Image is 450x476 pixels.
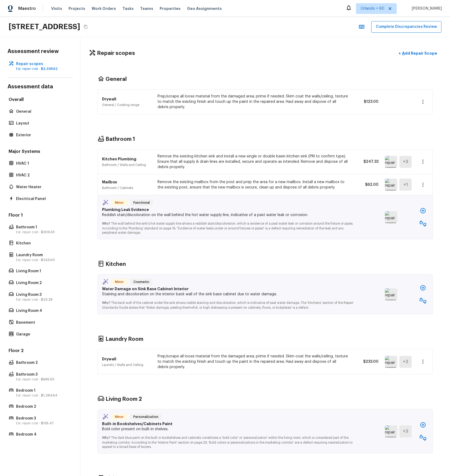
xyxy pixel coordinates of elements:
[16,173,69,178] p: HVAC 2
[7,83,73,91] h4: Assessment data
[102,212,355,218] p: Reddish stain/discoloration on the wall behind the hot water supply line, indicative of a past wa...
[102,218,355,235] p: The wall behind the sink's hot water supply line shows a reddish stain/discoloration, which is ev...
[16,196,69,202] p: Electrical Panel
[16,416,69,421] p: Bedroom 3
[106,261,126,268] h4: Kitchen
[385,179,397,191] img: repair scope asset
[16,292,69,297] p: Living Room 3
[385,288,397,300] img: repair scope asset
[16,121,69,126] p: Layout
[16,393,69,398] p: Est. repair cost -
[41,258,55,262] span: $233.00
[16,184,69,190] p: Water Heater
[113,279,126,285] span: Minor
[16,67,69,71] p: Est. repair cost -
[102,356,151,362] p: Drywall
[9,22,80,32] h2: [STREET_ADDRESS]
[102,426,355,432] p: Bold color present on built-in shelves.
[16,308,69,313] p: Living Room 4
[7,212,73,219] h5: Floor 1
[157,154,348,170] p: Remove the existing kitchen sink and install a new single or double basin kitchen sink (PM to con...
[403,159,408,165] h5: + 3
[102,96,151,102] p: Drywall
[140,6,153,11] span: Teams
[16,225,69,230] p: Bathroom 1
[403,428,408,434] h5: + 3
[41,422,54,425] span: $135.47
[160,6,181,11] span: Properties
[16,377,69,381] p: Est. repair cost -
[102,163,151,167] p: Bathroom / Walls and Ceiling
[16,332,69,337] p: Garage
[69,6,85,11] span: Projects
[7,48,73,55] h4: Assessment review
[106,336,143,343] h4: Laundry Room
[157,354,348,370] p: Prep/scrape all loose material from the damaged area; prime if needed. Skim coat the walls/ceilin...
[16,404,69,409] p: Bedroom 2
[385,425,397,437] img: repair scope asset
[106,136,135,143] h4: Bathroom 1
[102,286,355,292] p: Water Damage on Sink Base Cabinet Interior
[16,421,69,425] p: Est. repair cost -
[157,94,348,110] p: Prep/scrape all loose material from the damaged area; prime if needed. Skim coat the walls/ceilin...
[41,394,57,397] span: $1,284.64
[16,372,69,377] p: Bathroom 3
[361,6,384,11] span: Orlando + 60
[102,363,151,367] p: Laundry / Walls and Ceiling
[131,200,152,205] span: Functional
[16,297,69,302] p: Est. repair cost -
[92,6,116,11] span: Work Orders
[16,61,69,67] p: Repair scopes
[102,222,110,225] span: Why?
[403,182,408,188] h5: + 1
[354,159,378,164] p: $247.33
[106,76,127,83] h4: General
[41,231,55,234] span: $309.33
[41,67,58,70] span: $3,338.62
[16,241,69,246] p: Kitchen
[16,388,69,393] p: Bedroom 1
[16,320,69,325] p: Basement
[102,301,110,304] span: Why?
[113,200,126,205] span: Minor
[16,280,69,286] p: Living Room 2
[102,436,110,439] span: Why?
[371,21,441,33] button: Complete Discrepancies Review
[131,279,151,285] span: Cosmetic
[102,297,355,310] p: The back wall of the cabinet under the sink shows visible staining and discoloration, which is in...
[16,360,69,365] p: Bathroom 2
[16,161,69,166] p: HVAC 1
[16,109,69,114] p: General
[122,7,134,10] span: Tasks
[18,6,36,11] span: Maestro
[385,356,397,368] img: repair scope asset
[102,432,355,449] p: The dark blue paint on the built-in bookshelves and cabinets constitutes a 'bold color' or 'perso...
[401,51,437,56] p: Add Repair Scope
[102,103,151,107] p: General / Cooking range
[410,6,442,11] span: [PERSON_NAME]
[16,258,69,262] p: Est. repair cost -
[82,23,89,30] button: Copy Address
[354,359,378,364] p: $233.00
[385,211,397,223] img: repair scope asset
[16,269,69,274] p: Living Room 1
[16,133,69,138] p: Exterior
[113,414,126,420] span: Minor
[403,359,408,365] h5: + 2
[7,149,73,156] h5: Major Systems
[354,182,378,187] p: $62.00
[106,396,142,403] h4: Living Room 2
[102,156,151,162] p: Kitchen Plumbing
[102,186,151,190] p: Bathroom / Cabinets
[102,292,355,297] p: Staining and discoloration on the interior back wall of the sink base cabinet due to water damage.
[102,179,151,185] p: Mailbox
[16,230,69,234] p: Est. repair cost -
[102,207,355,212] p: Plumbing Leak Evidence
[16,432,69,437] p: Bedroom 4
[7,348,73,355] h5: Floor 2
[41,298,52,301] span: $23.28
[41,378,54,381] span: $665.50
[16,252,69,258] p: Laundry Room
[131,414,160,420] span: Personalization
[354,99,378,104] p: $123.00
